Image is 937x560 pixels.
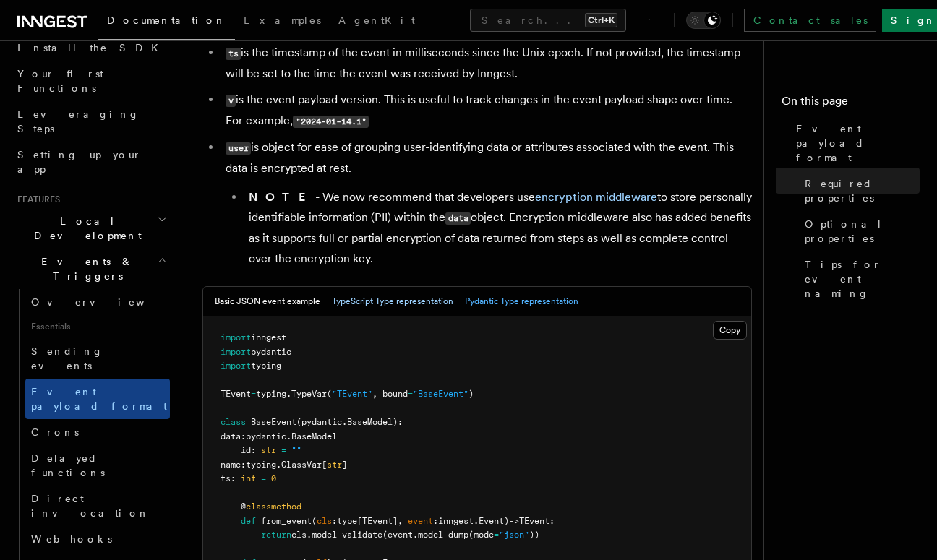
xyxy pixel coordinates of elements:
a: Examples [235,4,330,39]
a: Optional properties [799,211,920,251]
span: model_dump [418,530,469,540]
h4: On this page [782,92,920,116]
span: Features [12,194,60,205]
span: = [281,445,286,455]
span: ], [393,516,403,526]
span: type [337,516,357,526]
code: data [445,212,471,225]
span: Event payload format [796,121,920,165]
span: : [251,445,256,455]
span: TEvent [221,389,251,399]
span: class [221,417,246,427]
code: v [226,95,236,107]
span: . [474,516,479,526]
span: Direct invocation [31,493,150,519]
a: encryption middleware [535,190,657,204]
a: Crons [25,419,170,445]
span: -> [509,516,519,526]
span: event [408,516,433,526]
span: "TEvent" [332,389,372,399]
span: typing [246,460,276,470]
span: ( [327,389,332,399]
span: ( [312,516,317,526]
a: Tips for event naming [799,251,920,306]
span: classmethod [246,501,301,512]
span: )) [529,530,539,540]
button: Search...Ctrl+K [470,9,626,32]
span: TEvent: [519,516,555,526]
span: BaseModel [291,431,337,441]
span: TEvent [362,516,393,526]
span: TypeVar [291,389,327,399]
span: inngest [251,332,286,343]
a: Delayed functions [25,445,170,486]
li: is object for ease of grouping user-identifying data or attributes associated with the event. Thi... [221,137,752,269]
span: Event) [479,516,509,526]
span: : [332,516,337,526]
span: pydantic [251,347,291,357]
span: = [251,389,256,399]
span: @ [241,501,246,512]
span: import [221,361,251,371]
span: data [221,431,241,441]
span: import [221,347,251,357]
button: Events & Triggers [12,249,170,289]
li: - We now recommend that developers use to store personally identifiable information (PII) within ... [244,187,752,269]
button: Toggle dark mode [686,12,721,29]
code: ts [226,48,241,60]
a: Install the SDK [12,35,170,61]
strong: NOTE [249,190,315,204]
span: . [276,460,281,470]
span: Local Development [12,214,158,243]
span: . [342,417,347,427]
span: Optional properties [805,217,920,246]
a: Required properties [799,171,920,211]
span: . [286,431,291,441]
span: ClassVar [281,460,322,470]
span: Tips for event naming [805,257,920,301]
span: Essentials [25,315,170,338]
span: Examples [244,14,321,26]
span: : [241,460,246,470]
span: (mode [469,530,494,540]
button: Pydantic Type representation [465,287,578,316]
span: int [241,473,256,483]
span: Documentation [107,14,226,26]
span: [ [322,460,327,470]
span: str [327,460,342,470]
button: Copy [713,321,747,340]
span: from_event [261,516,312,526]
span: pydantic [246,431,286,441]
span: Overview [31,296,180,308]
span: "BaseEvent" [413,389,469,399]
code: user [226,142,251,155]
span: ): [393,417,403,427]
span: typing [256,389,286,399]
span: ( [296,417,301,427]
a: Webhooks [25,526,170,552]
span: def [241,516,256,526]
code: "2024-01-14.1" [293,116,369,128]
a: Sending events [25,338,170,379]
span: model_validate [312,530,382,540]
span: Events & Triggers [12,254,158,283]
span: ] [342,460,347,470]
span: Required properties [805,176,920,205]
span: pydantic [301,417,342,427]
span: = [408,389,413,399]
span: Your first Functions [17,68,103,94]
button: TypeScript Type representation [332,287,453,316]
span: Delayed functions [31,452,105,478]
a: Your first Functions [12,61,170,101]
span: AgentKit [338,14,415,26]
span: , bound [372,389,408,399]
span: id [241,445,251,455]
span: "json" [499,530,529,540]
button: Local Development [12,208,170,249]
span: . [286,389,291,399]
li: is the timestamp of the event in milliseconds since the Unix epoch. If not provided, the timestam... [221,43,752,84]
span: Install the SDK [17,42,167,53]
li: is the event payload version. This is useful to track changes in the event payload shape over tim... [221,90,752,132]
span: = [494,530,499,540]
span: return [261,530,291,540]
